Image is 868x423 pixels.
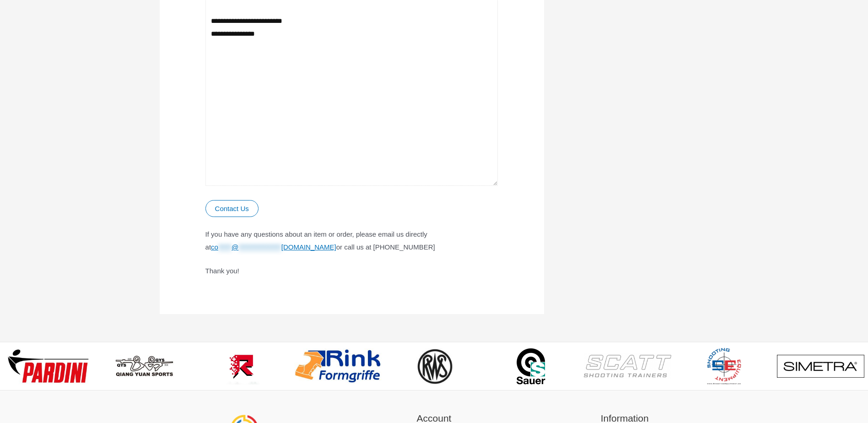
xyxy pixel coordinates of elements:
p: Thank you! [205,265,498,277]
p: If you have any questions about an item or order, please email us directly at or call us at [PHON... [205,228,498,254]
span: This contact has been encoded by Anti-Spam by CleanTalk. Click to decode. To finish the decoding ... [211,243,336,251]
button: Contact Us [205,200,259,217]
